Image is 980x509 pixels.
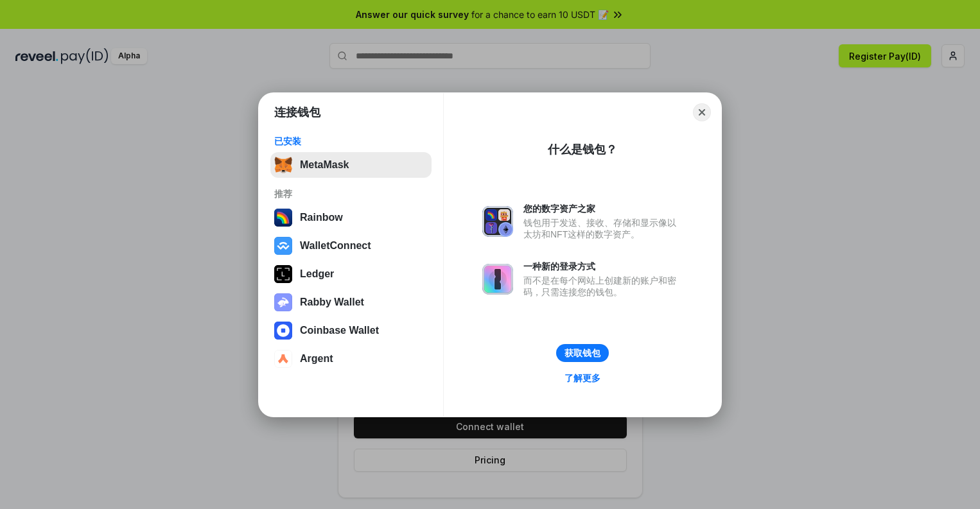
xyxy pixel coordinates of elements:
button: Ledger [270,261,432,287]
button: Argent [270,346,432,372]
div: 一种新的登录方式 [523,261,683,272]
img: svg+xml,%3Csvg%20width%3D%2228%22%20height%3D%2228%22%20viewBox%3D%220%200%2028%2028%22%20fill%3D... [274,322,292,340]
div: Ledger [300,268,334,280]
a: 了解更多 [557,370,608,386]
div: MetaMask [300,159,349,171]
button: Rainbow [270,205,432,230]
div: Rabby Wallet [300,297,364,308]
div: 推荐 [274,188,428,200]
div: 了解更多 [564,372,600,384]
img: svg+xml,%3Csvg%20xmlns%3D%22http%3A%2F%2Fwww.w3.org%2F2000%2Fsvg%22%20fill%3D%22none%22%20viewBox... [274,293,292,311]
div: 钱包用于发送、接收、存储和显示像以太坊和NFT这样的数字资产。 [523,217,683,240]
img: svg+xml,%3Csvg%20xmlns%3D%22http%3A%2F%2Fwww.w3.org%2F2000%2Fsvg%22%20width%3D%2228%22%20height%3... [274,265,292,283]
div: Argent [300,353,333,365]
img: svg+xml,%3Csvg%20width%3D%2228%22%20height%3D%2228%22%20viewBox%3D%220%200%2028%2028%22%20fill%3D... [274,237,292,255]
div: Rainbow [300,212,343,223]
div: 您的数字资产之家 [523,203,683,214]
div: Coinbase Wallet [300,325,379,336]
div: WalletConnect [300,240,371,252]
button: Rabby Wallet [270,289,432,315]
img: svg+xml,%3Csvg%20width%3D%22120%22%20height%3D%22120%22%20viewBox%3D%220%200%20120%20120%22%20fil... [274,209,292,227]
button: 获取钱包 [556,344,609,362]
button: Close [693,103,711,121]
div: 获取钱包 [564,347,600,359]
img: svg+xml,%3Csvg%20fill%3D%22none%22%20height%3D%2233%22%20viewBox%3D%220%200%2035%2033%22%20width%... [274,156,292,174]
img: svg+xml,%3Csvg%20width%3D%2228%22%20height%3D%2228%22%20viewBox%3D%220%200%2028%2028%22%20fill%3D... [274,350,292,368]
button: WalletConnect [270,233,432,259]
h1: 连接钱包 [274,105,320,120]
div: 而不是在每个网站上创建新的账户和密码，只需连接您的钱包。 [523,275,683,298]
img: svg+xml,%3Csvg%20xmlns%3D%22http%3A%2F%2Fwww.w3.org%2F2000%2Fsvg%22%20fill%3D%22none%22%20viewBox... [482,206,513,237]
div: 什么是钱包？ [548,142,617,157]
div: 已安装 [274,135,428,147]
button: MetaMask [270,152,432,178]
img: svg+xml,%3Csvg%20xmlns%3D%22http%3A%2F%2Fwww.w3.org%2F2000%2Fsvg%22%20fill%3D%22none%22%20viewBox... [482,264,513,295]
button: Coinbase Wallet [270,318,432,343]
